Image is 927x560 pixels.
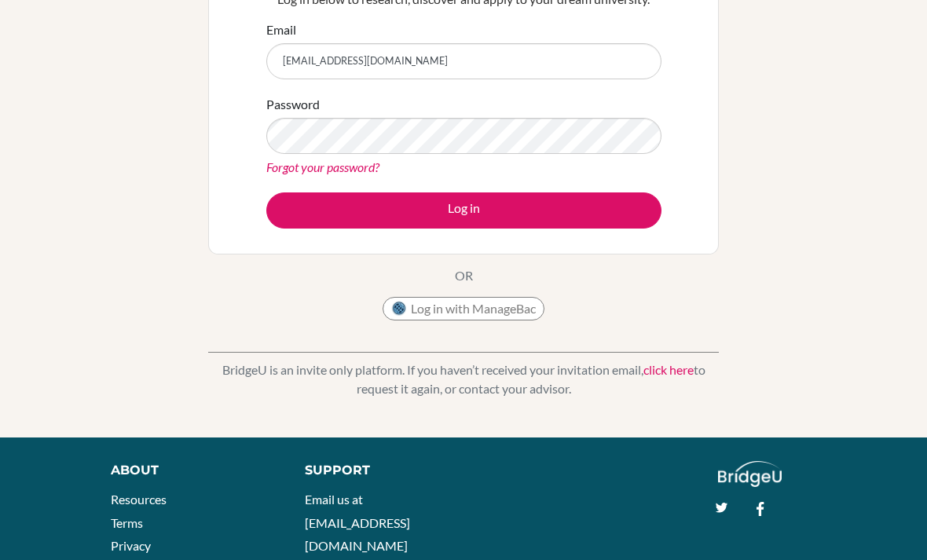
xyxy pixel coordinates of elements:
[266,95,320,114] label: Password
[266,20,296,39] label: Email
[305,492,410,553] a: Email us at [EMAIL_ADDRESS][DOMAIN_NAME]
[111,538,151,553] a: Privacy
[455,266,473,285] p: OR
[266,192,661,229] button: Log in
[208,361,719,398] p: BridgeU is an invite only platform. If you haven’t received your invitation email, to request it ...
[111,492,167,507] a: Resources
[266,159,379,174] a: Forgot your password?
[111,515,143,530] a: Terms
[305,461,449,480] div: Support
[111,461,269,480] div: About
[383,297,544,320] button: Log in with ManageBac
[643,362,694,377] a: click here
[718,461,782,487] img: logo_white@2x-f4f0deed5e89b7ecb1c2cc34c3e3d731f90f0f143d5ea2071677605dd97b5244.png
